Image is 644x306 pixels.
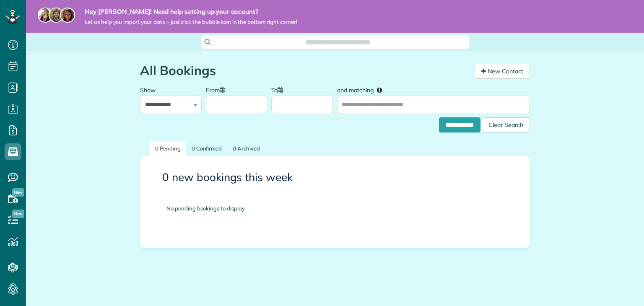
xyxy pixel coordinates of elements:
[475,64,530,79] a: New Contact
[140,64,468,78] h1: All Bookings
[150,141,186,156] a: 0 Pending
[162,171,508,184] h3: 0 new bookings this week
[49,8,64,23] img: jorge-587dff0eeaa6aab1f244e6dc62b8924c3b6ad411094392a53c71c6c4a576187d.jpg
[187,141,227,156] a: 0 Confirmed
[337,82,388,97] label: and matching
[85,8,297,16] strong: Hey [PERSON_NAME]! Need help setting up your account?
[314,38,361,46] span: Search ZenMaid…
[228,141,265,156] a: 0 Archived
[482,117,530,132] div: Clear Search
[271,82,287,97] label: To
[85,18,297,26] span: Let us help you import your data - just click the bubble icon in the bottom right corner!
[482,119,530,126] a: Clear Search
[206,82,229,97] label: From
[12,188,24,197] span: New
[60,8,75,23] img: michelle-19f622bdf1676172e81f8f8fba1fb50e276960ebfe0243fe18214015130c80e4.jpg
[12,210,24,218] span: New
[154,192,516,225] div: No pending bookings to display
[38,8,53,23] img: maria-72a9807cf96188c08ef61303f053569d2e2a8a1cde33d635c8a3ac13582a053d.jpg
